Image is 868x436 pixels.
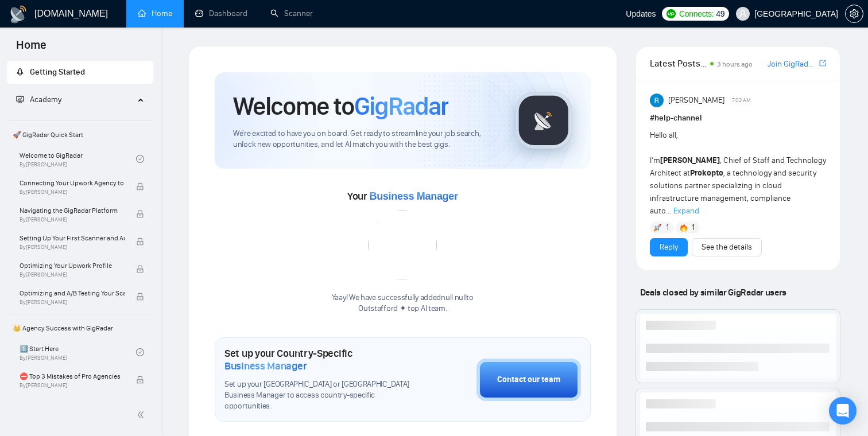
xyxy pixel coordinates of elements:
[20,340,136,365] a: 1️⃣ Start HereBy[PERSON_NAME]
[136,238,144,246] span: lock
[7,61,153,84] li: Getting Started
[136,155,144,163] span: check-circle
[332,303,474,314] p: Outstafford ✦ top AI team .
[660,241,678,254] a: Reply
[515,92,572,149] img: gigradar-logo.png
[666,222,669,233] span: 1
[20,371,125,382] span: ⛔ Top 3 Mistakes of Pro Agencies
[20,287,125,299] span: Optimizing and A/B Testing Your Scanner for Better Results
[20,205,125,216] span: Navigating the GigRadar Platform
[690,168,723,178] strong: Prokopto
[716,7,724,20] span: 49
[233,129,497,150] span: We're excited to have you on board. Get ready to streamline your job search, unlock new opportuni...
[347,190,458,203] span: Your
[20,177,125,189] span: Connecting Your Upwork Agency to GigRadar
[717,60,753,68] span: 3 hours ago
[768,58,817,71] a: Join GigRadar Slack Community
[660,155,720,165] strong: [PERSON_NAME]
[138,9,172,18] a: homeHome
[20,232,125,244] span: Setting Up Your First Scanner and Auto-Bidder
[20,146,136,172] a: Welcome to GigRadarBy[PERSON_NAME]
[20,260,125,271] span: Optimizing Your Upwork Profile
[680,224,688,232] img: 🔥
[16,68,24,76] span: rocket
[7,37,56,61] span: Home
[650,94,664,107] img: Rohith Sanam
[136,376,144,384] span: lock
[368,211,437,279] img: error
[732,95,751,106] span: 7:02 AM
[819,58,826,69] a: export
[692,222,695,233] span: 1
[354,91,448,122] span: GigRadar
[819,59,826,68] span: export
[845,9,863,18] a: setting
[16,95,61,104] span: Academy
[20,216,125,223] span: By [PERSON_NAME]
[136,348,144,356] span: check-circle
[650,112,826,124] h1: # help-channel
[20,271,125,278] span: By [PERSON_NAME]
[30,95,61,104] span: Academy
[136,265,144,273] span: lock
[702,241,752,254] a: See the details
[136,182,144,190] span: lock
[845,5,863,23] button: setting
[270,9,313,18] a: searchScanner
[668,94,724,107] span: [PERSON_NAME]
[233,91,448,122] h1: Welcome to
[666,9,676,18] img: upwork-logo.png
[332,293,474,314] div: Yaay! We have successfully added null null to
[650,56,707,71] span: Latest Posts from the GigRadar Community
[8,317,152,340] span: 👑 Agency Success with GigRadar
[626,9,656,18] span: Updates
[476,359,581,401] button: Contact our team
[9,5,28,24] img: logo
[224,347,419,372] h1: Set up your Country-Specific
[8,123,152,146] span: 🚀 GigRadar Quick Start
[20,189,125,196] span: By [PERSON_NAME]
[30,67,85,77] span: Getting Started
[137,409,148,421] span: double-left
[136,293,144,301] span: lock
[650,130,826,216] span: Hello all, I’m , Chief of Staff and Technology Architect at , a technology and security solutions...
[497,373,560,386] div: Contact our team
[224,379,419,412] span: Set up your [GEOGRAPHIC_DATA] or [GEOGRAPHIC_DATA] Business Manager to access country-specific op...
[679,7,714,20] span: Connects:
[369,190,458,202] span: Business Manager
[846,9,863,18] span: setting
[20,299,125,306] span: By [PERSON_NAME]
[635,282,791,302] span: Deals closed by similar GigRadar users
[224,360,307,372] span: Business Manager
[20,382,125,389] span: By [PERSON_NAME]
[653,224,661,232] img: 🚀
[195,9,247,18] a: dashboardDashboard
[829,397,857,425] div: Open Intercom Messenger
[739,10,747,18] span: user
[136,210,144,218] span: lock
[16,95,24,103] span: fund-projection-screen
[692,238,762,256] button: See the details
[650,238,688,256] button: Reply
[673,206,699,216] span: Expand
[20,244,125,251] span: By [PERSON_NAME]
